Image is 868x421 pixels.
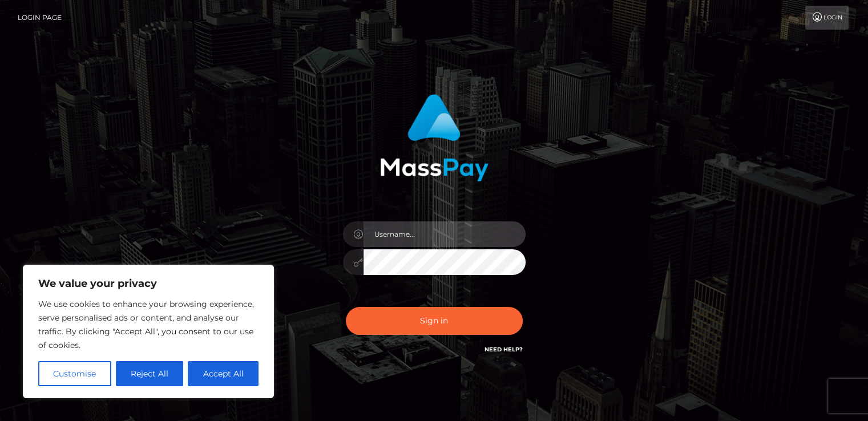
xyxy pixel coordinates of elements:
[485,346,523,353] a: Need Help?
[188,361,259,386] button: Accept All
[364,221,526,247] input: Username...
[18,6,62,30] a: Login Page
[23,265,274,398] div: We value your privacy
[380,94,488,181] img: MassPay Login
[805,6,849,30] a: Login
[38,297,259,352] p: We use cookies to enhance your browsing experience, serve personalised ads or content, and analys...
[38,277,259,290] p: We value your privacy
[346,307,523,335] button: Sign in
[116,361,184,386] button: Reject All
[38,361,111,386] button: Customise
